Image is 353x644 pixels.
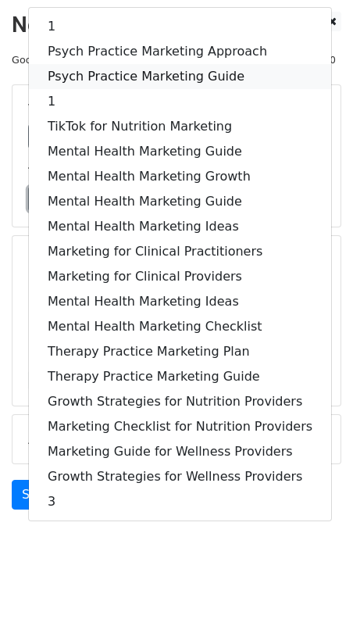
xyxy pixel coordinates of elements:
a: Psych Practice Marketing Approach [29,39,331,64]
a: Marketing Guide for Wellness Providers [29,439,331,464]
a: Therapy Practice Marketing Plan [29,339,331,364]
a: 1 [29,89,331,114]
a: Mental Health Marketing Ideas [29,289,331,314]
a: Mental Health Marketing Ideas [29,214,331,239]
a: Growth Strategies for Wellness Providers [29,464,331,489]
a: Marketing Checklist for Nutrition Providers [29,414,331,439]
a: Marketing for Clinical Providers [29,264,331,289]
a: 3 [29,489,331,514]
iframe: Chat Widget [275,569,353,644]
a: TikTok for Nutrition Marketing [29,114,331,139]
a: Send [12,480,63,510]
a: Mental Health Marketing Guide [29,189,331,214]
a: Therapy Practice Marketing Guide [29,364,331,389]
h2: New Campaign [12,12,341,38]
a: Mental Health Marketing Growth [29,164,331,189]
small: Google Sheet: [12,54,196,66]
a: Psych Practice Marketing Guide [29,64,331,89]
a: Mental Health Marketing Checklist [29,314,331,339]
a: Growth Strategies for Nutrition Providers [29,389,331,414]
a: Mental Health Marketing Guide [29,139,331,164]
a: Marketing for Clinical Practitioners [29,239,331,264]
a: 1 [29,14,331,39]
